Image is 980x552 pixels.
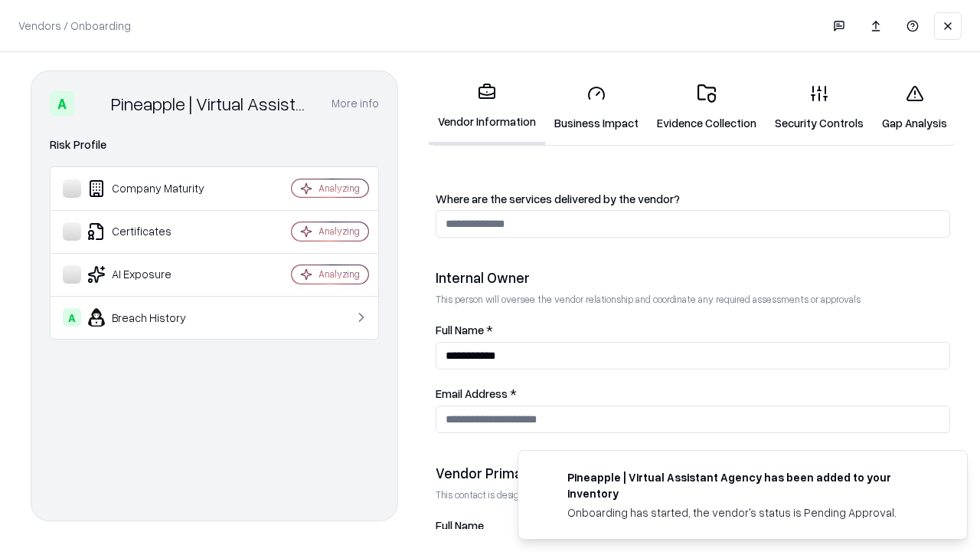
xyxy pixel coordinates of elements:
[18,18,131,34] p: Vendors / Onboarding
[436,324,950,336] label: Full Name *
[436,464,950,482] div: Vendor Primary Contact
[50,136,379,154] div: Risk Profile
[648,72,766,143] a: Evidence Collection
[545,72,648,143] a: Business Impact
[436,268,950,287] div: Internal Owner
[436,293,950,306] p: This person will oversee the vendor relationship and coordinate any required assessments or appro...
[436,520,950,531] label: Full Name
[111,91,313,116] div: Pineapple | Virtual Assistant Agency
[63,265,246,284] div: AI Exposure
[436,488,950,501] p: This contact is designated to receive the assessment request from Shift
[429,71,545,145] a: Vendor Information
[567,469,930,501] div: Pineapple | Virtual Assistant Agency has been added to your inventory
[80,91,105,116] img: Pineapple | Virtual Assistant Agency
[436,193,950,205] label: Where are the services delivered by the vendor?
[50,91,74,116] div: A
[766,72,873,143] a: Security Controls
[318,268,360,281] div: Analyzing
[332,90,379,117] button: More info
[318,225,360,238] div: Analyzing
[63,308,246,327] div: Breach History
[436,388,950,399] label: Email Address *
[318,182,360,195] div: Analyzing
[567,504,930,521] div: Onboarding has started, the vendor's status is Pending Approval.
[873,72,956,143] a: Gap Analysis
[537,469,555,488] img: trypineapple.com
[63,222,246,241] div: Certificates
[63,179,246,198] div: Company Maturity
[63,308,81,327] div: A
